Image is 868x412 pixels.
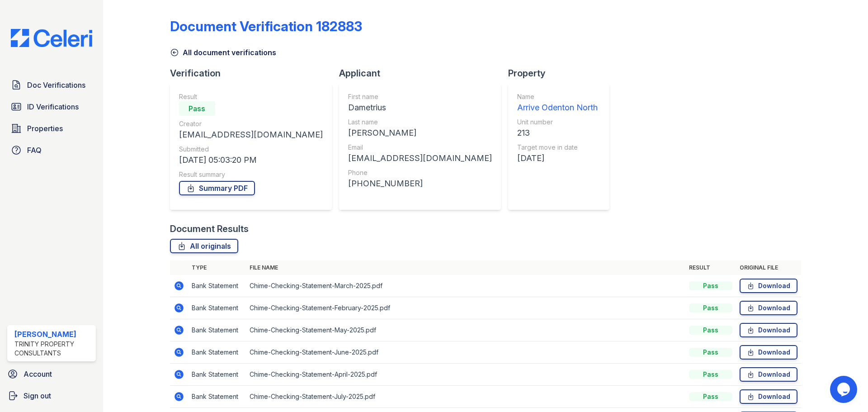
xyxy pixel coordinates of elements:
td: Chime-Checking-Statement-May-2025.pdf [246,319,685,341]
td: Bank Statement [188,275,246,297]
a: Summary PDF [179,181,255,195]
div: Last name [348,118,492,127]
div: Pass [179,101,215,116]
a: FAQ [7,141,96,159]
iframe: chat widget [830,376,859,403]
td: Chime-Checking-Statement-March-2025.pdf [246,275,685,297]
div: Email [348,143,492,152]
a: Download [740,367,797,382]
td: Bank Statement [188,297,246,319]
a: Download [740,323,797,337]
div: Result [179,92,323,101]
div: Phone [348,168,492,177]
a: All document verifications [170,47,276,58]
div: Target move in date [517,143,598,152]
img: CE_Logo_Blue-a8612792a0a2168367f1c8372b55b34899dd931a85d93a1a3d3e32e68fde9ad4.png [4,29,99,47]
th: Original file [736,260,801,275]
td: Bank Statement [188,319,246,341]
div: Document Results [170,223,249,235]
div: Unit number [517,118,598,127]
div: Pass [689,348,732,357]
div: Dametrius [348,101,492,114]
span: Sign out [24,390,51,401]
th: File name [246,260,685,275]
div: Submitted [179,145,323,154]
div: Property [508,67,617,80]
div: 213 [517,127,598,139]
div: [DATE] 05:03:20 PM [179,154,323,166]
div: Name [517,92,598,101]
div: [PERSON_NAME] [14,329,92,340]
td: Chime-Checking-Statement-April-2025.pdf [246,364,685,386]
span: FAQ [27,145,42,156]
div: Pass [689,392,732,401]
span: Account [24,369,52,379]
div: Pass [689,326,732,335]
td: Bank Statement [188,386,246,408]
td: Chime-Checking-Statement-June-2025.pdf [246,341,685,364]
td: Chime-Checking-Statement-February-2025.pdf [246,297,685,319]
div: Document Verification 182883 [170,18,362,34]
a: Name Arrive Odenton North [517,92,598,114]
td: Bank Statement [188,341,246,364]
a: Account [4,365,99,383]
a: Sign out [4,387,99,405]
a: Download [740,389,797,404]
div: [DATE] [517,152,598,165]
div: Verification [170,67,339,80]
a: Doc Verifications [7,76,96,94]
div: First name [348,92,492,101]
div: Arrive Odenton North [517,101,598,114]
div: [PHONE_NUMBER] [348,177,492,190]
div: [EMAIL_ADDRESS][DOMAIN_NAME] [179,128,323,141]
a: Download [740,279,797,293]
th: Result [685,260,736,275]
div: Trinity Property Consultants [14,340,92,358]
a: ID Verifications [7,98,96,116]
span: Properties [27,123,63,134]
td: Chime-Checking-Statement-July-2025.pdf [246,386,685,408]
div: [EMAIL_ADDRESS][DOMAIN_NAME] [348,152,492,165]
span: ID Verifications [27,101,79,112]
a: Properties [7,119,96,137]
a: All originals [170,239,238,253]
a: Download [740,301,797,315]
div: Creator [179,119,323,128]
div: Pass [689,281,732,290]
td: Bank Statement [188,364,246,386]
div: Applicant [339,67,508,80]
span: Doc Verifications [27,80,85,90]
div: Pass [689,303,732,313]
th: Type [188,260,246,275]
div: [PERSON_NAME] [348,127,492,139]
div: Result summary [179,170,323,179]
div: Pass [689,370,732,379]
a: Download [740,345,797,360]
